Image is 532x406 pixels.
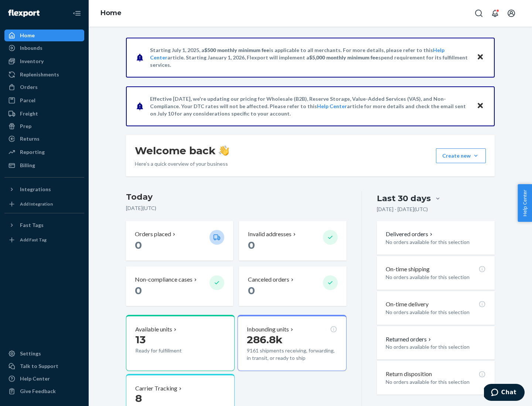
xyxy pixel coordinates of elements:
a: Returns [4,133,84,145]
a: Parcel [4,94,84,106]
p: No orders available for this selection [386,238,486,246]
button: Give Feedback [4,385,84,397]
p: [DATE] ( UTC ) [126,204,347,212]
a: Add Fast Tag [4,234,84,246]
a: Add Integration [4,198,84,210]
a: Settings [4,348,84,359]
p: On-time delivery [386,300,429,309]
a: Inbounds [4,42,84,54]
div: Inbounds [20,44,42,52]
img: Flexport logo [8,10,40,17]
p: No orders available for this selection [386,273,486,281]
span: 8 [135,392,142,405]
a: Help Center [4,373,84,385]
div: Settings [20,350,41,357]
div: Help Center [20,375,50,382]
p: Available units [135,325,172,334]
div: Inventory [20,58,44,65]
p: Inbounding units [247,325,289,334]
div: Home [20,32,35,39]
div: Add Fast Tag [20,237,47,243]
button: Open Search Box [471,6,486,21]
div: Add Integration [20,201,53,207]
div: Integrations [20,186,51,193]
p: Canceled orders [248,275,289,284]
div: Freight [20,110,38,117]
span: 286.8k [247,333,283,346]
a: Orders [4,81,84,93]
span: $500 monthly minimum fee [204,47,269,53]
div: Reporting [20,148,45,156]
p: Orders placed [135,230,171,238]
div: Parcel [20,97,35,104]
p: Ready for fulfillment [135,347,204,354]
a: Replenishments [4,69,84,80]
button: Non-compliance cases 0 [126,266,233,306]
span: 13 [135,333,146,346]
a: Inventory [4,55,84,67]
h1: Welcome back [135,144,229,157]
p: Carrier Tracking [135,384,177,393]
span: 0 [248,239,255,251]
a: Home [4,30,84,41]
button: Invalid addresses 0 [239,221,346,261]
div: Replenishments [20,71,59,78]
p: On-time shipping [386,265,430,273]
button: Talk to Support [4,360,84,372]
button: Create new [436,148,486,163]
p: No orders available for this selection [386,343,486,351]
a: Reporting [4,146,84,158]
button: Open notifications [488,6,502,21]
button: Delivered orders [386,230,434,238]
p: 9161 shipments receiving, forwarding, in transit, or ready to ship [247,347,337,362]
div: Prep [20,123,31,130]
div: Billing [20,162,35,169]
a: Home [100,9,122,17]
p: [DATE] - [DATE] ( UTC ) [377,206,428,213]
button: Inbounding units286.8k9161 shipments receiving, forwarding, in transit, or ready to ship [238,315,346,371]
button: Integrations [4,183,84,195]
iframe: Opens a widget where you can chat to one of our agents [484,384,525,402]
span: 0 [135,284,142,297]
div: Fast Tags [20,221,44,229]
p: Non-compliance cases [135,275,192,284]
button: Fast Tags [4,219,84,231]
button: Canceled orders 0 [239,266,346,306]
span: $5,000 monthly minimum fee [309,54,378,61]
p: No orders available for this selection [386,309,486,316]
button: Available units13Ready for fulfillment [126,315,235,371]
a: Freight [4,108,84,120]
h3: Today [126,191,347,203]
div: Last 30 days [377,193,431,204]
p: Here’s a quick overview of your business [135,160,229,168]
div: Returns [20,135,40,142]
p: Starting July 1, 2025, a is applicable to all merchants. For more details, please refer to this a... [150,47,470,69]
a: Billing [4,159,84,171]
ol: breadcrumbs [95,3,127,24]
button: Open account menu [504,6,519,21]
div: Talk to Support [20,362,58,370]
div: Orders [20,83,38,91]
p: Effective [DATE], we're updating our pricing for Wholesale (B2B), Reserve Storage, Value-Added Se... [150,95,470,117]
button: Returned orders [386,335,433,344]
p: Invalid addresses [248,230,291,238]
a: Prep [4,120,84,132]
a: Help Center [317,103,347,109]
div: Give Feedback [20,388,56,395]
span: 0 [248,284,255,297]
span: 0 [135,239,142,251]
img: hand-wave emoji [219,145,229,156]
p: No orders available for this selection [386,378,486,386]
button: Help Center [518,184,532,222]
button: Orders placed 0 [126,221,233,261]
button: Close [475,101,485,111]
button: Close [475,52,485,63]
p: Return disposition [386,370,432,378]
button: Close Navigation [69,6,84,21]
